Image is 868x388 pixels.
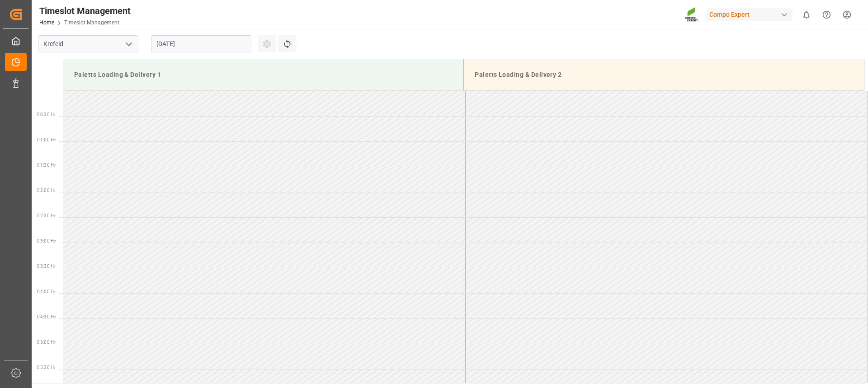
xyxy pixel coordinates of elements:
[37,264,56,269] span: 03:30 Hr
[706,6,796,23] button: Compo Expert
[706,8,793,21] div: Compo Expert
[37,340,56,345] span: 05:00 Hr
[816,5,837,25] button: Help Center
[37,112,56,117] span: 00:30 Hr
[685,7,699,23] img: Screenshot%202023-09-29%20at%2010.02.21.png_1712312052.png
[37,163,56,168] span: 01:30 Hr
[122,37,135,51] button: open menu
[37,314,56,319] span: 04:30 Hr
[37,238,56,243] span: 03:00 Hr
[37,365,56,370] span: 05:30 Hr
[796,5,816,25] button: show 0 new notifications
[37,289,56,294] span: 04:00 Hr
[39,19,54,26] a: Home
[37,137,56,142] span: 01:00 Hr
[151,35,251,52] input: DD.MM.YYYY
[471,66,857,83] div: Paletts Loading & Delivery 2
[37,213,56,218] span: 02:30 Hr
[37,188,56,193] span: 02:00 Hr
[38,35,138,52] input: Type to search/select
[39,4,131,18] div: Timeslot Management
[71,66,456,83] div: Paletts Loading & Delivery 1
